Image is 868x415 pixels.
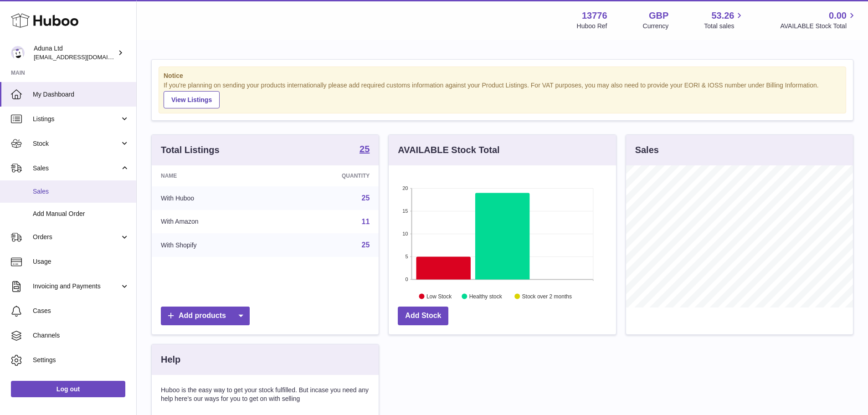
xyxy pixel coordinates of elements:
div: If you're planning on sending your products internationally please add required customs informati... [164,81,841,108]
span: Invoicing and Payments [33,282,120,291]
a: 11 [362,218,370,225]
th: Quantity [276,165,379,186]
span: Cases [33,307,129,315]
a: Log out [11,381,125,397]
text: 10 [403,231,408,236]
span: Channels [33,331,129,340]
a: 0.00 AVAILABLE Stock Total [780,10,857,31]
text: Healthy stock [469,293,503,299]
p: Huboo is the easy way to get your stock fulfilled. But incase you need any help here's our ways f... [161,386,370,403]
div: Currency [643,22,669,31]
span: Usage [33,257,129,266]
span: Stock [33,139,120,148]
strong: GBP [649,10,668,22]
span: Sales [33,187,129,196]
text: 5 [406,254,408,259]
a: View Listings [164,91,220,108]
span: Add Manual Order [33,210,129,218]
td: With Shopify [152,233,276,257]
div: Aduna Ltd [34,44,116,61]
th: Name [152,165,276,186]
span: Orders [33,233,120,241]
span: Sales [33,164,120,173]
text: Low Stock [426,293,452,299]
h3: AVAILABLE Stock Total [398,144,499,156]
div: Huboo Ref [577,22,607,31]
h3: Total Listings [161,144,220,156]
h3: Help [161,354,180,366]
span: 53.26 [711,10,734,22]
a: 25 [362,241,370,249]
text: 20 [403,185,408,191]
text: 15 [403,208,408,214]
strong: 13776 [582,10,607,22]
a: Add Stock [398,307,448,325]
td: With Amazon [152,210,276,234]
img: internalAdmin-13776@internal.huboo.com [11,46,25,60]
a: Add products [161,307,250,325]
span: 0.00 [829,10,847,22]
span: [EMAIL_ADDRESS][DOMAIN_NAME] [34,53,134,61]
strong: 25 [360,144,370,154]
text: 0 [406,277,408,282]
a: 53.26 Total sales [704,10,745,31]
span: Settings [33,356,129,364]
span: My Dashboard [33,90,129,99]
h3: Sales [635,144,659,156]
text: Stock over 2 months [522,293,572,299]
span: Total sales [704,22,745,31]
td: With Huboo [152,186,276,210]
span: Listings [33,115,120,123]
a: 25 [360,144,370,155]
a: 25 [362,194,370,202]
strong: Notice [164,72,841,80]
span: AVAILABLE Stock Total [780,22,857,31]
